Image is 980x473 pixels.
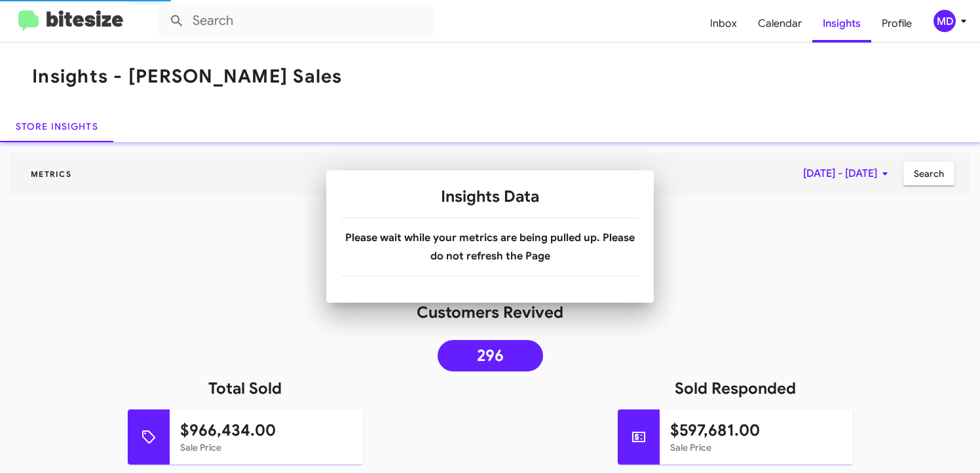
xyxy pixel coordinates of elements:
h1: $966,434.00 [180,420,352,441]
span: Calendar [747,5,812,43]
h1: Insights - [PERSON_NAME] Sales [32,66,343,87]
span: Insights [812,5,871,43]
h1: Insights Data [342,186,638,207]
span: Search [914,162,944,185]
span: Inbox [700,5,747,43]
h1: Sold Responded [490,378,980,399]
span: Metrics [20,169,82,179]
input: Search [159,5,434,37]
b: Please wait while your metrics are being pulled up. Please do not refresh the Page [345,231,635,263]
span: Profile [871,5,922,43]
h1: $597,681.00 [670,420,842,441]
span: 296 [477,349,504,362]
span: [DATE] - [DATE] [803,162,893,185]
mat-card-subtitle: Sale Price [180,441,352,454]
mat-card-subtitle: Sale Price [670,441,842,454]
div: MD [933,10,956,32]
